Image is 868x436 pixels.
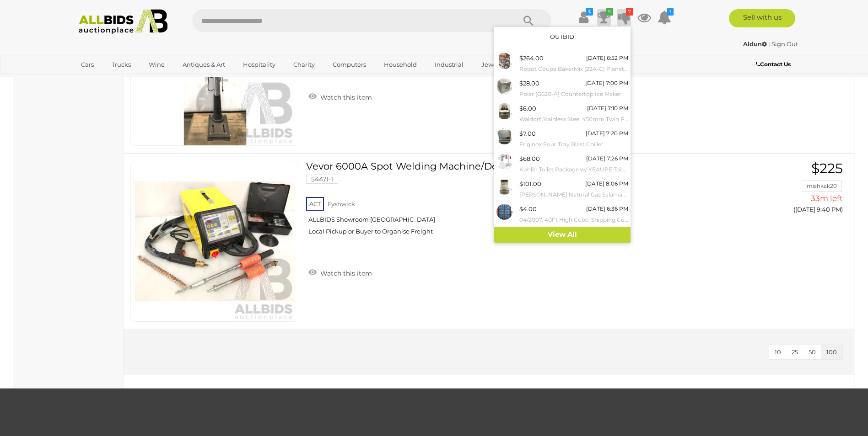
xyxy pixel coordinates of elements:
a: $4.00 [DATE] 6:36 PM 04/2007, 40Ft High Cube, Shipping Container - Blue [494,202,631,227]
div: $264.00 [519,53,544,64]
button: 50 [803,345,821,359]
span: | [768,40,770,48]
span: Watch this item [318,269,372,277]
a: View All [494,227,631,243]
a: [GEOGRAPHIC_DATA] [75,72,152,87]
img: 54293-2a.JPG [496,78,512,94]
img: 54471-1a.jpg [135,161,295,321]
a: $6.00 [DATE] 7:10 PM Waldorf Stainless Steel 450mm Twin Pan Natural Gas Deep Fryer [494,101,631,126]
a: Trucks [106,57,137,72]
a: Cars [75,57,100,72]
img: 51362-1085a.jpg [496,154,512,170]
div: $101.00 [519,179,541,189]
span: 10 [775,348,781,356]
a: $225 mishkak20 33m left ([DATE] 9:40 PM) [739,161,845,218]
div: [DATE] 7:10 PM [587,103,628,113]
i: $ [586,8,593,16]
span: $225 [811,160,843,177]
a: Charity [287,57,321,72]
a: Watch this item [306,266,374,279]
div: [DATE] 8:06 PM [585,179,628,189]
small: Robot Coupe BakerMix (22A-C) Planetary Mixer 25L [519,64,628,74]
b: Contact Us [756,61,791,68]
a: $ [577,9,591,26]
button: 100 [821,345,842,359]
a: $68.00 [DATE] 7:26 PM Kohler Toilet Package w/ YEAUPE Toilet Seat - Brand New - Total ORP $1,448.49 [494,151,631,176]
div: [DATE] 6:36 PM [586,204,628,214]
a: Hospitality [237,57,281,72]
img: 54559-3a.jpg [496,204,512,220]
img: 54293-3a.jpg [496,128,512,144]
img: 54471-3a.jpg [496,179,512,195]
small: 04/2007, 40Ft High Cube, Shipping Container - Blue [519,215,628,225]
a: 5 [597,9,611,26]
small: Friginox Four Tray Blast Chiller [519,139,628,149]
a: Sign Out [771,40,798,48]
a: Household [378,57,423,72]
i: 1 [667,8,674,16]
a: $264.00 [DATE] 6:52 PM Robot Coupe BakerMix (22A-C) Planetary Mixer 25L [494,51,631,76]
a: Sell with us [729,9,795,27]
button: 10 [769,345,787,359]
a: 7 [617,9,631,26]
a: Industrial [429,57,469,72]
div: [DATE] 7:20 PM [586,128,628,138]
a: Contact Us [756,59,793,69]
a: 1 [658,9,671,26]
span: 50 [809,348,816,356]
i: 7 [626,8,633,16]
span: Watch this item [318,93,372,101]
small: [PERSON_NAME] Natural Gas Salamander and Stainless Steel Bench/Stand [519,190,628,200]
small: Kohler Toilet Package w/ YEAUPE Toilet Seat - Brand New - Total ORP $1,448.49 [519,165,628,175]
div: $7.00 [519,128,536,139]
div: [DATE] 6:52 PM [586,53,628,63]
div: [DATE] 7:26 PM [586,154,628,164]
a: Aldun [743,40,768,48]
a: $7.00 [DATE] 7:20 PM Friginox Four Tray Blast Chiller [494,126,631,151]
span: 100 [826,348,837,356]
strong: Aldun [743,40,767,48]
img: 54293-5a.jpg [496,53,512,69]
span: 25 [792,348,798,356]
a: Vevor 6000A Spot Welding Machine/Dent Puller Kit 54471-1 ACT Fyshwick ALLBIDS Showroom [GEOGRAPHI... [313,161,726,242]
div: $68.00 [519,154,540,164]
a: Jewellery [475,57,516,72]
small: Waldorf Stainless Steel 450mm Twin Pan Natural Gas Deep Fryer [519,114,628,124]
div: [DATE] 7:00 PM [585,78,628,88]
div: $28.00 [519,78,539,89]
a: Watch this item [306,90,374,103]
a: $28.00 [DATE] 7:00 PM Polar (G620-A) Countertop Ice Maker [494,76,631,101]
i: 5 [606,8,613,16]
small: Polar (G620-A) Countertop Ice Maker [519,89,628,99]
div: $6.00 [519,103,536,114]
div: $4.00 [519,204,537,214]
a: Wine [143,57,171,72]
img: 54293-6a.jpg [496,103,512,119]
a: Antiques & Art [177,57,231,72]
a: Outbid [550,33,574,40]
a: $101.00 [DATE] 8:06 PM [PERSON_NAME] Natural Gas Salamander and Stainless Steel Bench/Stand [494,176,631,202]
button: Search [506,9,551,32]
a: Computers [327,57,372,72]
button: 25 [786,345,803,359]
img: Allbids.com.au [74,9,173,34]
